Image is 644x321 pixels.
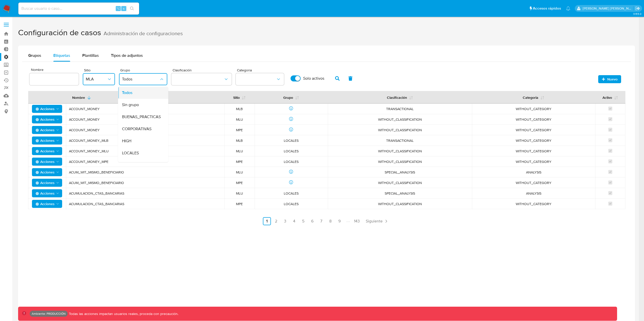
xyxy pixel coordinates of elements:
span: ⌥ [116,6,120,11]
p: leidy.martinez@mercadolibre.com.co [583,6,633,11]
button: search-icon [127,5,137,12]
a: Notificaciones [566,6,570,11]
p: Todas las acciones impactan usuarios reales, proceda con precaución. [68,311,178,316]
span: Accesos rápidos [533,6,561,11]
p: Ambiente: PRODUCCIÓN [32,313,66,315]
input: Buscar usuario o caso... [18,5,139,12]
span: s [123,6,125,11]
a: Salir [635,6,640,11]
